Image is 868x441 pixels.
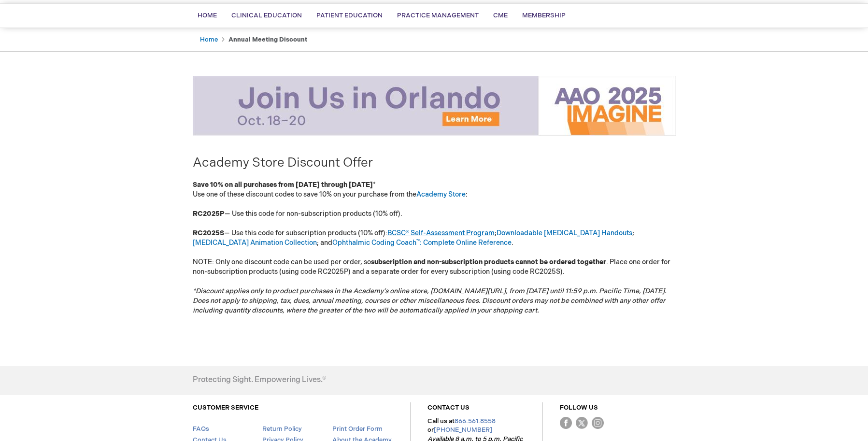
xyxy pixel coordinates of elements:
h4: Protecting Sight. Empowering Lives.® [193,376,326,384]
a: FAQs [193,425,209,433]
a: CONTACT US [427,404,470,412]
a: Academy Store [416,190,466,199]
a: BCSC® Self-Assessment Program [387,229,495,237]
strong: RC2025P [193,210,225,218]
span: Practice Management [397,12,479,19]
span: Clinical Education [231,12,302,19]
span: Save 10% on all purchases from [DATE] through [DATE] [193,181,373,189]
span: Home [198,12,217,19]
strong: Annual Meeting Discount [228,36,307,43]
span: CME [493,12,508,19]
a: Home [200,36,218,43]
span: Patient Education [316,12,383,19]
a: FOLLOW US [560,404,598,412]
a: Downloadable [MEDICAL_DATA] Handouts [497,229,632,237]
img: instagram [592,417,604,429]
img: Facebook [560,417,572,429]
sup: ™ [416,238,420,244]
a: [PHONE_NUMBER] [434,426,492,434]
a: Return Policy [262,425,302,433]
img: Twitter [576,417,588,429]
a: Print Order Form [332,425,383,433]
strong: subscription and non-subscription products cannot be ordered together [371,258,606,266]
em: *Discount applies only to product purchases in the Academy’s online store, [DOMAIN_NAME][URL], fr... [193,287,667,314]
span: Membership [522,12,566,19]
p: Use one of these discount codes to save 10% on your purchase from the : — Use this code for non-s... [193,190,676,315]
a: Ophthalmic Coding Coach™: Complete Online Reference [332,239,512,247]
h1: Academy Store Discount Offer [193,156,676,171]
strong: RC2025S [193,229,224,237]
a: 866.561.8558 [455,417,496,425]
a: [MEDICAL_DATA] Animation Collection [193,239,317,247]
a: CUSTOMER SERVICE [193,404,258,412]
